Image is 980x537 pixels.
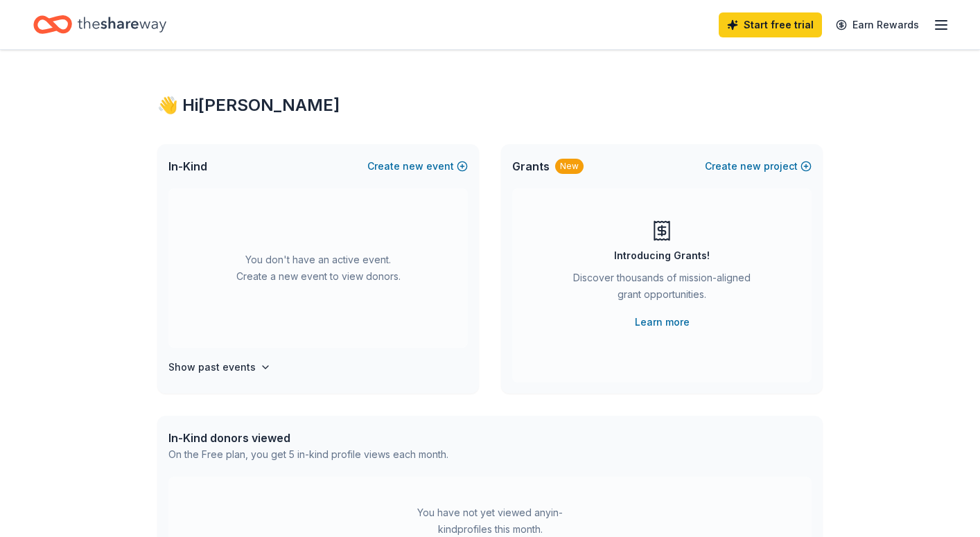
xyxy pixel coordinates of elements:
[168,188,468,348] div: You don't have an active event. Create a new event to view donors.
[168,359,271,376] button: Show past events
[168,359,256,376] h4: Show past events
[512,158,550,175] span: Grants
[635,314,690,331] a: Learn more
[828,12,927,37] a: Earn Rewards
[403,158,423,175] span: new
[719,12,822,37] a: Start free trial
[168,430,448,446] div: In-Kind donors viewed
[614,247,710,264] div: Introducing Grants!
[555,159,584,174] div: New
[168,158,207,175] span: In-Kind
[367,158,468,175] button: Createnewevent
[740,158,761,175] span: new
[168,446,448,463] div: On the Free plan, you get 5 in-kind profile views each month.
[705,158,812,175] button: Createnewproject
[33,8,166,41] a: Home
[568,270,756,308] div: Discover thousands of mission-aligned grant opportunities.
[157,94,823,116] div: 👋 Hi [PERSON_NAME]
